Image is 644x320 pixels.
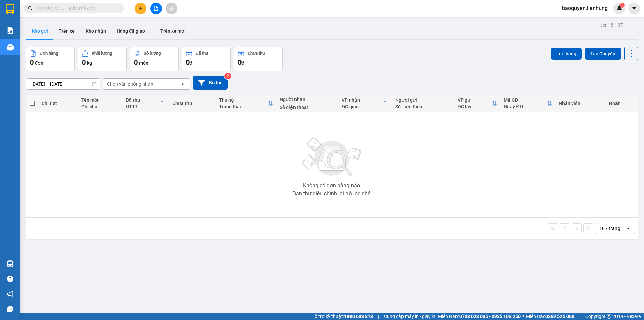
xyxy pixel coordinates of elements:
[395,104,451,109] div: Số điện thoại
[219,97,268,103] div: Thu hộ
[87,60,92,66] span: kg
[504,104,547,109] div: Ngày ĐH
[551,48,582,60] button: Lên hàng
[182,47,231,71] button: Đã thu0đ
[292,191,372,196] div: Bạn thử điều chỉnh lại bộ lọc nhé!
[130,47,179,71] button: Số lượng0món
[342,104,383,109] div: ĐC giao
[600,21,623,29] div: ver 1.8.137
[454,95,501,112] th: Toggle SortBy
[92,51,112,56] div: Khối lượng
[556,4,613,12] span: baoquyen.lienhung
[169,6,174,11] span: aim
[78,47,127,71] button: Khối lượng0kg
[186,58,190,66] span: 0
[384,313,436,320] span: Cung cấp máy in - giấy in:
[311,313,373,320] span: Hỗ trợ kỹ thuật:
[7,306,13,312] span: message
[599,225,620,232] div: 10 / trang
[280,105,335,110] div: Số điện thoại
[500,95,555,112] th: Toggle SortBy
[344,314,373,319] strong: 1900 633 818
[7,260,14,267] img: warehouse-icon
[378,313,379,320] span: |
[53,23,80,39] button: Trên xe
[609,101,635,106] div: Nhãn
[438,313,521,320] span: Miền Nam
[238,58,241,66] span: 0
[111,23,150,39] button: Hàng đã giao
[180,81,185,87] svg: open
[107,81,153,87] div: Chọn văn phòng nhận
[135,3,146,14] button: plus
[616,5,622,11] img: icon-new-feature
[458,97,492,103] div: VP gửi
[395,97,451,103] div: Người gửi
[122,95,169,112] th: Toggle SortBy
[7,276,13,282] span: question-circle
[458,104,492,109] div: ĐC lấy
[30,58,34,66] span: 0
[224,73,231,79] sup: 2
[81,97,119,103] div: Tên món
[280,97,335,102] div: Người nhận
[621,3,623,8] span: 1
[338,95,392,112] th: Toggle SortBy
[303,183,361,188] div: Không có đơn hàng nào.
[631,5,637,11] span: caret-down
[628,3,640,14] button: caret-down
[139,60,148,66] span: món
[620,3,625,8] sup: 1
[559,101,602,106] div: Nhân viên
[160,28,186,34] span: Trên xe mới
[299,133,366,180] img: svg+xml;base64,PHN2ZyBjbGFzcz0ibGlzdC1wbHVnX19zdmciIHhtbG5zPSJodHRwOi8vd3d3LnczLm9yZy8yMDAwL3N2Zy...
[459,314,521,319] strong: 0708 023 035 - 0935 103 250
[545,314,574,319] strong: 0369 525 060
[42,101,74,106] div: Chi tiết
[150,3,162,14] button: file-add
[26,47,75,71] button: Đơn hàng0đơn
[585,48,621,60] button: Tạo Chuyến
[126,104,160,109] div: HTTT
[196,51,208,56] div: Đã thu
[154,6,158,11] span: file-add
[193,76,228,90] button: Bộ lọc
[190,60,192,66] span: đ
[504,97,547,103] div: Mã GD
[81,104,119,109] div: Ghi chú
[234,47,283,71] button: Chưa thu0đ
[6,4,14,14] img: logo-vxr
[82,58,86,66] span: 0
[342,97,383,103] div: VP nhận
[7,44,14,51] img: warehouse-icon
[172,101,212,106] div: Chưa thu
[26,23,53,39] button: Kho gửi
[526,313,574,320] span: Miền Bắc
[126,97,160,103] div: Đã thu
[607,314,611,319] span: copyright
[522,315,524,318] span: ⚪️
[248,51,265,56] div: Chưa thu
[241,60,244,66] span: đ
[626,226,631,231] svg: open
[219,104,268,109] div: Trạng thái
[166,3,177,14] button: aim
[37,5,116,12] input: Tìm tên, số ĐT hoặc mã đơn
[216,95,276,112] th: Toggle SortBy
[134,58,138,66] span: 0
[35,60,43,66] span: đơn
[7,27,14,34] img: solution-icon
[7,291,13,297] span: notification
[26,79,100,89] input: Select a date range.
[579,313,580,320] span: |
[28,6,33,11] span: search
[80,23,111,39] button: Kho nhận
[144,51,161,56] div: Số lượng
[40,51,58,56] div: Đơn hàng
[138,6,143,11] span: plus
